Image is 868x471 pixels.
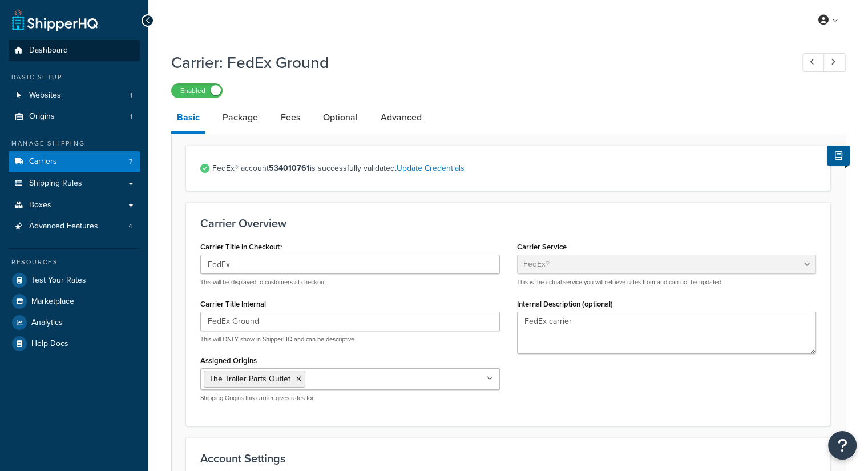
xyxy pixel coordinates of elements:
span: FedEx® account is successfully validated. [212,160,816,176]
a: Marketplace [9,291,140,312]
p: Shipping Origins this carrier gives rates for [200,394,500,402]
p: This will be displayed to customers at checkout [200,278,500,287]
a: Help Docs [9,333,140,354]
strong: 534010761 [269,162,310,174]
span: 1 [130,112,132,122]
span: Test Your Rates [31,276,86,285]
span: Carriers [29,157,57,167]
a: Dashboard [9,40,140,61]
a: Test Your Rates [9,270,140,291]
span: Origins [29,112,55,122]
span: Boxes [29,200,51,210]
span: 1 [130,91,132,100]
label: Carrier Title in Checkout [200,243,282,252]
span: Shipping Rules [29,179,82,188]
a: Previous Record [802,53,825,72]
p: This will ONLY show in ShipperHQ and can be descriptive [200,335,500,344]
label: Enabled [172,84,222,98]
span: Advanced Features [29,222,98,231]
label: Carrier Title Internal [200,300,266,308]
div: Basic Setup [9,73,140,82]
a: Advanced Features4 [9,216,140,237]
h3: Account Settings [200,452,816,465]
a: Update Credentials [397,162,465,174]
label: Carrier Service [517,243,567,251]
a: Advanced [375,104,427,131]
a: Analytics [9,312,140,333]
li: Websites [9,85,140,106]
label: Assigned Origins [200,356,257,365]
span: 7 [129,157,132,167]
li: Advanced Features [9,216,140,237]
a: Package [217,104,264,131]
a: Websites1 [9,85,140,106]
li: Origins [9,106,140,127]
button: Show Help Docs [827,146,850,166]
span: The Trailer Parts Outlet [209,373,290,385]
a: Basic [171,104,205,134]
span: Dashboard [29,46,68,55]
a: Origins1 [9,106,140,127]
h3: Carrier Overview [200,217,816,230]
div: Resources [9,257,140,267]
div: Manage Shipping [9,139,140,148]
span: Help Docs [31,339,68,349]
textarea: FedEx carrier [517,312,817,354]
a: Boxes [9,195,140,216]
p: This is the actual service you will retrieve rates from and can not be updated [517,278,817,287]
a: Fees [275,104,306,131]
span: Analytics [31,318,63,328]
li: Carriers [9,151,140,172]
a: Optional [317,104,364,131]
a: Shipping Rules [9,173,140,194]
a: Next Record [823,53,846,72]
button: Open Resource Center [828,431,857,460]
span: Marketplace [31,297,74,307]
span: 4 [128,222,132,231]
h1: Carrier: FedEx Ground [171,51,781,74]
label: Internal Description (optional) [517,300,613,308]
span: Websites [29,91,61,100]
a: Carriers7 [9,151,140,172]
